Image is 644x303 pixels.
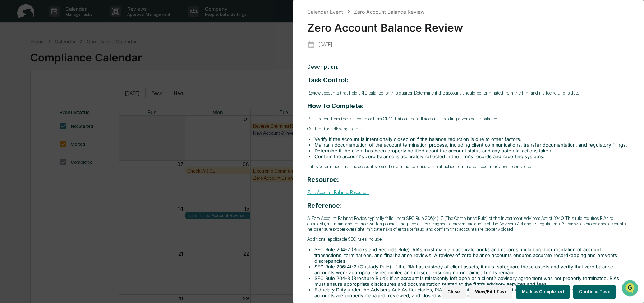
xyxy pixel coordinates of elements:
[307,9,343,15] div: Calendar Event
[314,247,629,264] li: SEC Rule 204-2 (Books and Records Rule): RIAs must maintain accurate books and records, including...
[49,88,92,101] a: 🗄️Attestations
[314,142,629,148] li: Maintain documentation of the account termination process, including client communications, trans...
[51,121,87,127] a: Powered byPylon
[59,91,89,98] span: Attestations
[307,164,629,169] p: If it is determined that the account should be terminated, ensure the attached terminated account...
[7,105,13,111] div: 🔎
[307,116,629,121] p: Pull a report from the custodian or Firm CRM that outlines all accounts holding a zero dollar bal...
[314,136,629,142] li: Verify if the account is intentionally closed or if the balance reduction is due to other factors.
[307,176,339,183] strong: Resource:
[307,237,629,242] p: Additional applicable SEC rules include:
[7,15,131,27] p: How can we help?
[442,285,466,299] button: Close
[4,101,48,114] a: 🔎Data Lookup
[72,122,87,127] span: Pylon
[122,57,131,66] button: Start new chat
[573,285,616,299] button: Continue Task
[469,285,512,299] button: View/Edit Task
[307,126,629,132] p: Confirm the following items:
[24,62,91,68] div: We're available if you need us!
[52,91,58,97] div: 🗄️
[621,279,640,299] iframe: Open customer support
[4,88,49,101] a: 🖐️Preclearance
[307,190,369,195] a: Zero Account Balance Resources
[307,15,629,34] div: Zero Account Balance Review
[24,55,118,62] div: Start new chat
[314,153,629,159] li: Confirm the account's zero balance is accurately reflected in the firm's records and reporting sy...
[319,42,332,47] p: [DATE]
[307,76,348,84] strong: Task Control:
[7,55,20,68] img: 1746055101610-c473b297-6a78-478c-a979-82029cc54cd1
[516,285,570,299] button: Mark as Completed
[307,202,342,209] strong: Reference:
[314,148,629,153] li: Determine if the client has been properly notified about the account status and any potential act...
[354,9,424,15] div: Zero Account Balance Review
[14,91,46,98] span: Preclearance
[307,64,339,70] b: Description:
[307,102,364,110] strong: How To Complete:
[7,91,13,97] div: 🖐️
[307,90,629,96] p: Review accounts that hold a $0 balance for this quarter. Determine if the account should be termi...
[314,264,629,275] li: SEC Rule 206(4)-2 (Custody Rule): If the RIA has custody of client assets, it must safeguard thos...
[14,104,45,111] span: Data Lookup
[314,275,629,287] li: SEC Rule 204-3 (Brochure Rule): If an account is mistakenly left open or a client’s advisory agre...
[307,216,629,232] p: A Zero Account Balance Review typically falls under SEC Rule 206(4)-7 (The Compliance Rule) of th...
